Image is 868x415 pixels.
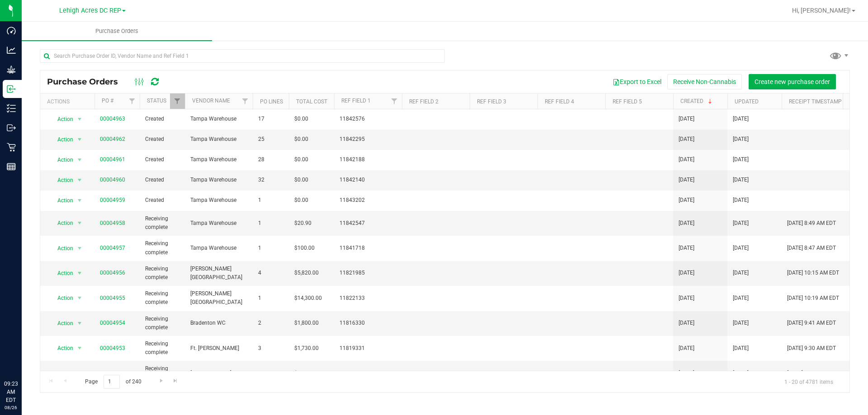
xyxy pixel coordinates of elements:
span: Ft. [PERSON_NAME] [190,344,247,353]
inline-svg: Reports [7,162,16,171]
span: 1 [258,196,283,205]
span: 25 [258,135,283,144]
span: $14,300.00 [294,294,322,303]
span: Tampa Warehouse [190,135,247,144]
span: 11842547 [340,219,396,228]
span: Action [49,367,74,380]
a: 00004958 [100,220,125,226]
span: Tampa Warehouse [190,219,247,228]
button: Export to Excel [607,74,667,89]
span: 3 [258,344,283,353]
span: Tampa Warehouse [190,244,247,252]
span: 17 [258,115,283,123]
span: [DATE] 8:47 AM EDT [787,244,836,252]
a: Updated [735,98,759,105]
a: 00004954 [100,320,125,326]
span: 1 - 20 of 4781 items [777,375,840,388]
span: [DATE] [679,344,694,353]
span: Receiving complete [145,265,179,282]
span: Tampa Warehouse [190,115,247,123]
inline-svg: Retail [7,143,16,152]
span: 19 [258,369,283,378]
span: $0.00 [294,135,308,144]
a: 00004963 [100,116,125,122]
span: Page of 240 [77,375,149,389]
span: Action [49,292,74,304]
span: Tampa Warehouse [190,155,247,164]
input: Search Purchase Order ID, Vendor Name and Ref Field 1 [40,49,445,63]
span: [DATE] [679,244,694,252]
span: Lehigh Acres DC REP [59,7,121,14]
span: [DATE] [679,319,694,327]
span: 11843202 [340,196,396,205]
span: Created [145,135,179,144]
a: Ref Field 4 [545,98,574,105]
a: Ref Field 3 [477,98,506,105]
span: Bradenton WC [190,319,247,327]
a: Ref Field 2 [409,98,439,105]
span: Action [49,133,74,146]
span: [PERSON_NAME] [190,369,247,378]
a: Status [147,98,166,104]
a: Filter [170,93,185,109]
span: [DATE] [733,196,749,205]
span: select [74,267,85,280]
span: [DATE] [733,244,749,252]
button: Create new purchase order [749,74,836,89]
a: Total Cost [296,98,327,105]
span: select [74,342,85,354]
span: [DATE] 10:15 AM EDT [787,269,839,277]
a: Vendor Name [192,98,230,104]
span: 1 [258,244,283,252]
span: select [74,154,85,166]
span: Receiving complete [145,239,179,256]
span: [PERSON_NAME][GEOGRAPHIC_DATA] [190,289,247,307]
span: select [74,113,85,126]
span: 1 [258,219,283,228]
span: 32 [258,176,283,184]
span: [DATE] [679,369,694,378]
span: 11842140 [340,176,396,184]
button: Receive Non-Cannabis [667,74,742,89]
inline-svg: Dashboard [7,26,16,35]
span: Receiving complete [145,289,179,307]
span: Created [145,176,179,184]
span: 11821985 [340,269,396,277]
span: 11842295 [340,135,396,144]
span: [DATE] [733,135,749,144]
span: 11823249 [340,369,396,378]
span: [DATE] [679,176,694,184]
a: 00004959 [100,197,125,203]
a: Filter [238,93,253,109]
span: [DATE] [733,294,749,303]
a: Purchase Orders [22,22,212,41]
span: [DATE] 9:30 AM EDT [787,344,836,353]
span: select [74,194,85,207]
span: Action [49,174,74,187]
span: Action [49,154,74,166]
a: PO # [102,98,113,104]
a: Filter [125,93,140,109]
span: [DATE] 9:41 AM EDT [787,369,836,378]
span: Action [49,113,74,126]
a: 00004952 [100,370,125,376]
p: 08/26 [4,404,18,411]
a: Created [680,98,714,104]
span: 11816330 [340,319,396,327]
a: Ref Field 5 [613,98,642,105]
inline-svg: Analytics [7,46,16,55]
inline-svg: Outbound [7,123,16,132]
span: select [74,133,85,146]
span: 11841718 [340,244,396,252]
a: Receipt Timestamp [789,98,842,105]
span: Action [49,342,74,354]
span: Created [145,196,179,205]
span: $0.00 [294,176,308,184]
span: Purchase Orders [83,27,151,35]
inline-svg: Inventory [7,104,16,113]
span: [DATE] [679,135,694,144]
span: select [74,317,85,330]
span: [DATE] [733,219,749,228]
span: $9,820.00 [294,369,319,378]
span: 11842188 [340,155,396,164]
